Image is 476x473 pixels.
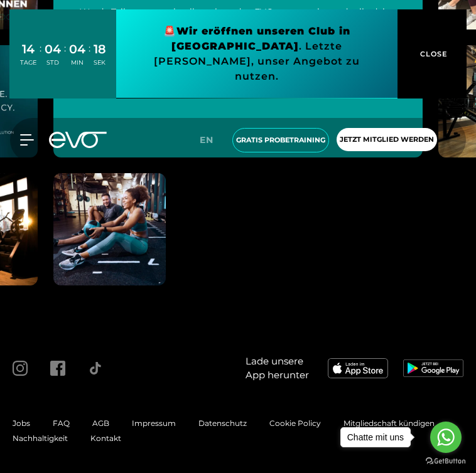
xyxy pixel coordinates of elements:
button: CLOSE [398,9,467,98]
div: : [40,41,41,75]
div: 18 [94,40,106,58]
a: Chatte mit uns [340,427,411,447]
span: CLOSE [417,48,448,60]
a: Cookie Policy [269,418,321,428]
a: Datenschutz [198,418,247,428]
a: Go to whatsapp [430,422,462,453]
div: SEK [94,58,106,67]
a: FAQ [53,418,70,428]
a: Go to GetButton.io website [426,457,466,464]
div: Chatte mit uns [341,428,410,447]
img: evofitness instagram [53,173,166,285]
a: Kontakt [90,433,121,443]
a: en [200,133,221,147]
div: : [89,41,90,75]
img: evofitness app [328,358,388,378]
span: Lade unsere App herunter [246,354,313,383]
a: Impressum [132,418,176,428]
img: evofitness app [403,359,463,377]
a: Jobs [13,418,30,428]
a: Gratis Probetraining [229,128,333,152]
div: TAGE [20,58,36,67]
div: : [64,41,66,75]
div: 14 [20,40,36,58]
a: AGB [92,418,109,428]
a: Nachhaltigkeit [13,433,68,443]
span: Gratis Probetraining [236,135,325,146]
div: STD [45,58,61,67]
span: Jetzt Mitglied werden [340,134,434,145]
div: 04 [69,40,85,58]
span: en [200,134,214,146]
a: Jetzt Mitglied werden [333,128,441,152]
div: MIN [69,58,85,67]
div: 04 [45,40,61,58]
